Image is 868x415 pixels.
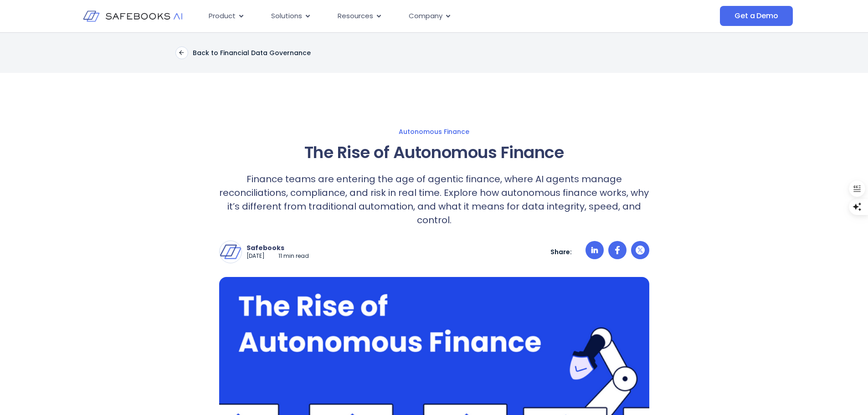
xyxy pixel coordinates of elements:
[201,7,629,25] nav: Menu
[247,244,309,252] p: Safebooks
[201,7,629,25] div: Menu Toggle
[219,140,649,165] h1: The Rise of Autonomous Finance
[278,252,309,260] p: 11 min read
[409,11,442,21] span: Company
[193,49,311,57] p: Back to Financial Data Governance
[734,11,778,20] span: Get a Demo
[219,172,649,227] p: Finance teams are entering the age of agentic finance, where AI agents manage reconciliations, co...
[209,11,236,21] span: Product
[220,241,241,263] img: Safebooks
[338,11,373,21] span: Resources
[550,248,572,256] p: Share:
[271,11,302,21] span: Solutions
[175,46,311,59] a: Back to Financial Data Governance
[247,252,265,260] p: [DATE]
[130,128,739,136] a: Autonomous Finance
[720,6,792,26] a: Get a Demo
